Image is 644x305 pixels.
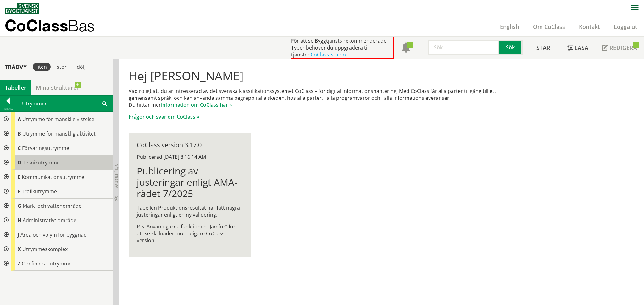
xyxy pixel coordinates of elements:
span: Mark- och vattenområde [23,202,81,209]
span: A [18,116,21,123]
span: Förvaringsutrymme [22,145,69,152]
span: D [18,159,21,166]
p: Vad roligt att du är intresserad av det svenska klassifikationssystemet CoClass – för digital inf... [129,88,515,108]
span: C [18,145,21,152]
a: Frågor och svar om CoClass » [129,113,199,120]
a: information om CoClass här » [161,101,232,108]
a: Om CoClass [526,23,572,30]
span: Z [18,260,20,267]
div: Utrymmen [16,96,113,111]
span: Utrymme för mänsklig vistelse [22,116,94,123]
div: Trädvy [1,63,30,70]
span: Notifikationer [401,43,411,53]
p: Tabellen Produktionsresultat har fått några justeringar enligt en ny validering. [137,204,243,218]
span: B [18,130,21,137]
span: E [18,174,20,180]
div: liten [33,63,51,71]
span: F [18,188,20,195]
span: Teknikutrymme [23,159,60,166]
img: Svensk Byggtjänst [5,3,39,14]
span: G [18,202,21,209]
p: P.S. Använd gärna funktionen ”Jämför” för att se skillnader mot tidigare CoClass version. [137,223,243,244]
a: Start [530,37,560,59]
a: Logga ut [607,23,644,30]
h1: Hej [PERSON_NAME] [129,69,515,83]
p: CoClass [5,22,95,29]
a: CoClassBas [5,17,108,36]
div: CoClass version 3.17.0 [137,142,243,148]
span: Dölj trädvy [114,163,119,188]
a: Redigera [595,37,644,59]
a: Kontakt [572,23,607,30]
h1: Publicering av justeringar enligt AMA-rådet 7/2025 [137,165,243,199]
div: dölj [73,63,89,71]
span: Trafikutrymme [22,188,57,195]
div: Tillbaka [0,106,16,111]
span: Läsa [575,44,588,51]
span: Kommunikationsutrymme [22,174,84,180]
a: English [493,23,526,30]
span: Administrativt område [23,217,76,224]
div: stor [53,63,70,71]
a: Läsa [560,37,595,59]
span: Redigera [609,44,637,51]
span: Start [536,44,553,51]
span: H [18,217,21,224]
span: Sök i tabellen [102,100,107,107]
span: Area och volym för byggnad [20,231,87,238]
div: För att se Byggtjänsts rekommenderade Typer behöver du uppgradera till tjänsten [291,37,394,59]
div: Publicerad [DATE] 8:16:14 AM [137,153,243,160]
span: X [18,246,21,253]
a: Mina strukturer [31,80,84,95]
span: Bas [68,16,95,35]
span: Odefinierat utrymme [22,260,72,267]
a: CoClass Studio [311,51,346,58]
span: J [18,231,19,238]
span: Utrymme för mänsklig aktivitet [22,130,96,137]
input: Sök [428,40,499,55]
button: Sök [499,40,523,55]
span: Utrymmeskomplex [22,246,68,253]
